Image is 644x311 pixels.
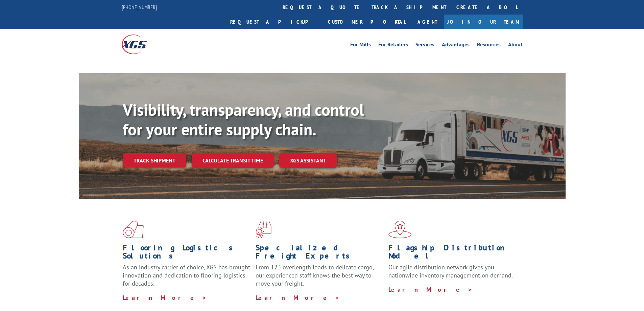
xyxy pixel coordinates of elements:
[388,286,473,293] a: Learn More >
[279,153,337,168] a: XGS ASSISTANT
[388,221,412,238] img: xgs-icon-flagship-distribution-model-red
[415,42,434,49] a: Services
[225,15,323,29] a: Request a pickup
[388,263,513,279] span: Our agile distribution network gives you nationwide inventory management on demand.
[192,153,274,168] a: Calculate transit time
[123,244,251,263] h1: Flooring Logistics Solutions
[508,42,523,49] a: About
[442,42,470,49] a: Advantages
[378,42,408,49] a: For Retailers
[122,4,157,10] a: [PHONE_NUMBER]
[123,99,364,140] b: Visibility, transparency, and control for your entire supply chain.
[388,244,516,263] h1: Flagship Distribution Model
[123,294,207,302] a: Learn More >
[444,15,523,29] a: Join Our Team
[123,153,186,168] a: Track shipment
[256,221,271,238] img: xgs-icon-focused-on-flooring-red
[123,263,250,287] span: As an industry carrier of choice, XGS has brought innovation and dedication to flooring logistics...
[256,263,383,293] p: From 123 overlength loads to delicate cargo, our experienced staff knows the best way to move you...
[477,42,501,49] a: Resources
[411,15,444,29] a: Agent
[323,15,411,29] a: Customer Portal
[256,294,340,302] a: Learn More >
[123,221,144,238] img: xgs-icon-total-supply-chain-intelligence-red
[350,42,371,49] a: For Mills
[256,244,383,263] h1: Specialized Freight Experts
